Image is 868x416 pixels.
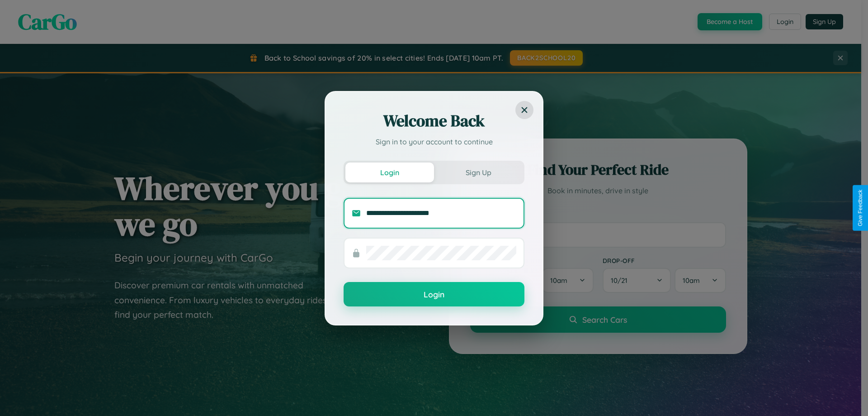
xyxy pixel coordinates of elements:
[434,163,523,182] button: Sign Up
[344,282,524,306] button: Login
[344,110,524,132] h2: Welcome Back
[344,136,524,147] p: Sign in to your account to continue
[345,163,434,182] button: Login
[857,190,863,226] div: Give Feedback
